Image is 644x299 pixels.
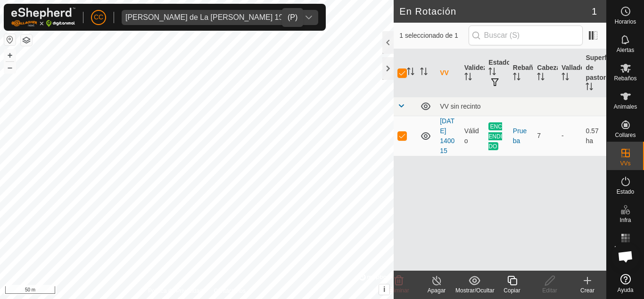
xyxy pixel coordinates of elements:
button: Restablecer Mapa [4,34,16,45]
span: Ayuda [618,287,634,293]
span: Eliminar [388,287,409,294]
span: i [383,285,385,293]
img: Logo Gallagher [11,8,75,27]
a: Política de Privacidad [148,287,202,295]
div: Mostrar/Ocultar [455,286,493,295]
td: Válido [461,116,485,156]
th: Validez [461,49,485,97]
span: ENCENDIDO [488,122,502,150]
button: – [4,62,16,73]
th: Vallado [558,49,582,97]
span: CC [94,12,103,22]
div: Copiar [493,286,531,295]
th: Rebaño [509,49,534,97]
p-sorticon: Activar para ordenar [407,69,414,77]
a: Contáctenos [214,287,246,295]
a: [DATE] 140015 [440,117,454,154]
div: VV sin recinto [440,103,603,110]
td: - [558,116,582,156]
span: Animales [614,104,637,110]
div: Chat abierto [611,242,640,271]
th: Cabezas [533,49,558,97]
span: 1 seleccionado de 1 [399,31,468,41]
div: [PERSON_NAME] de La [PERSON_NAME] 19443 [125,14,296,21]
p-sorticon: Activar para ordenar [488,69,496,77]
div: dropdown trigger [299,10,318,25]
p-sorticon: Activar para ordenar [420,69,428,77]
button: Capas del Mapa [21,34,32,46]
th: Superficie de pastoreo [582,49,606,97]
p-sorticon: Activar para ordenar [586,84,593,92]
button: i [379,284,389,295]
input: Buscar (S) [469,26,583,45]
p-sorticon: Activar para ordenar [513,74,520,82]
span: Alertas [617,47,634,53]
span: Estado [617,189,634,195]
span: Jose Manuel Olivera de La Vega 19443 [122,10,299,25]
span: Infra [619,217,631,223]
th: VV [436,49,461,97]
p-sorticon: Activar para ordenar [561,74,569,82]
p-sorticon: Activar para ordenar [464,74,472,82]
p-sorticon: Activar para ordenar [537,74,545,82]
h2: En Rotación [399,6,592,17]
td: 7 [533,116,558,156]
span: 1 [592,4,597,18]
div: Apagar [418,286,455,295]
div: Editar [531,286,569,295]
span: Mapa de Calor [609,246,642,257]
span: Horarios [615,19,636,25]
a: Ayuda [607,270,644,297]
td: 0.57 ha [582,116,606,156]
span: Collares [615,132,636,138]
button: + [4,50,16,61]
th: Estado [485,49,509,97]
div: Crear [569,286,606,295]
span: VVs [620,161,630,166]
span: Rebaños [614,76,636,81]
div: Prueba [513,126,530,146]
